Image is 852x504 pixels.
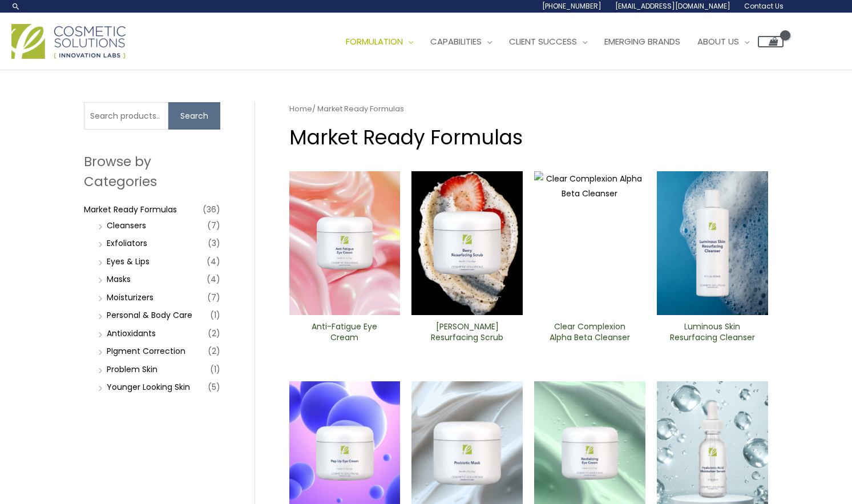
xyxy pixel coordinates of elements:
span: (2) [208,343,220,359]
input: Search products… [84,102,168,130]
a: Problem Skin [107,364,158,375]
h2: Anti-Fatigue Eye Cream [298,321,390,343]
a: Search icon link [11,2,21,11]
a: Emerging Brands [596,25,689,59]
span: (4) [207,253,220,269]
img: Luminous Skin Resurfacing ​Cleanser [657,171,768,315]
span: Formulation [346,35,403,47]
span: (7) [207,217,220,233]
span: (1) [210,307,220,323]
h2: Browse by Categories [84,152,220,191]
a: Antioxidants [107,328,156,339]
span: (2) [208,325,220,341]
h2: Clear Complexion Alpha Beta ​Cleanser [544,321,636,343]
span: Client Success [509,35,577,47]
span: Emerging Brands [604,35,680,47]
span: About Us [697,35,739,47]
a: Formulation [337,25,422,59]
a: Moisturizers [107,292,154,303]
a: Eyes & Lips [107,256,150,267]
a: Home [289,103,312,114]
a: Younger Looking Skin [107,381,190,393]
img: Clear Complexion Alpha Beta ​Cleanser [534,171,645,315]
a: [PERSON_NAME] Resurfacing Scrub [421,321,513,347]
span: (5) [208,379,220,395]
a: Anti-Fatigue Eye Cream [298,321,390,347]
h2: [PERSON_NAME] Resurfacing Scrub [421,321,513,343]
a: Market Ready Formulas [84,204,177,215]
span: [PHONE_NUMBER] [542,1,601,11]
nav: Breadcrumb [289,102,768,116]
a: Personal & Body Care [107,309,192,321]
a: Cleansers [107,220,146,231]
span: (3) [208,235,220,251]
a: PIgment Correction [107,345,185,357]
h2: Luminous Skin Resurfacing ​Cleanser [667,321,758,343]
span: (4) [207,271,220,287]
nav: Site Navigation [329,25,784,59]
img: Cosmetic Solutions Logo [11,24,126,59]
span: (1) [210,361,220,377]
a: Exfoliators [107,237,147,249]
a: View Shopping Cart, empty [758,36,784,47]
img: Berry Resurfacing Scrub [411,171,523,315]
a: Luminous Skin Resurfacing ​Cleanser [667,321,758,347]
span: Capabilities [430,35,482,47]
a: Clear Complexion Alpha Beta ​Cleanser [544,321,636,347]
img: Anti Fatigue Eye Cream [289,171,401,315]
a: About Us [689,25,758,59]
h1: Market Ready Formulas [289,123,768,151]
a: Capabilities [422,25,500,59]
span: (7) [207,289,220,305]
button: Search [168,102,220,130]
span: [EMAIL_ADDRESS][DOMAIN_NAME] [615,1,730,11]
a: Masks [107,273,131,285]
span: (36) [203,201,220,217]
span: Contact Us [744,1,784,11]
a: Client Success [500,25,596,59]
